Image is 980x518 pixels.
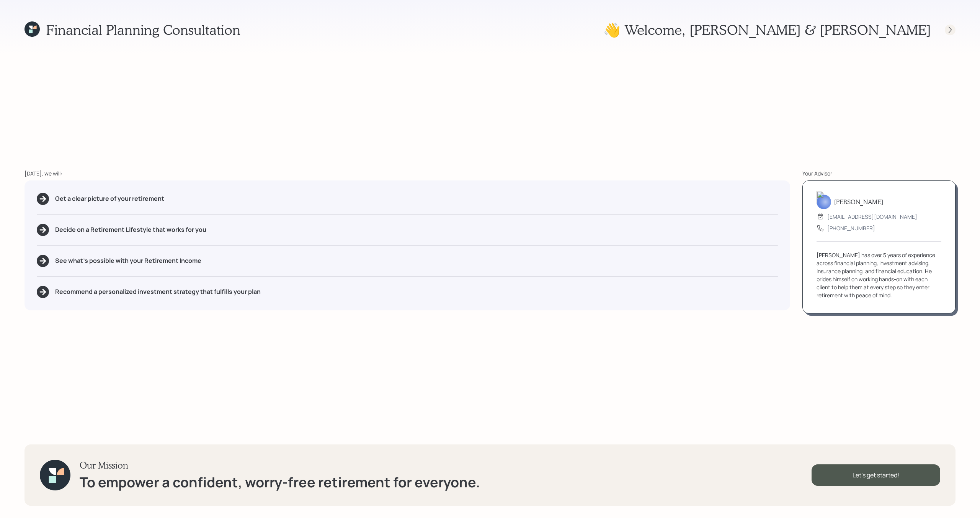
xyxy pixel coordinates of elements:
h1: 👋 Welcome , [PERSON_NAME] & [PERSON_NAME] [603,21,931,38]
h5: See what's possible with your Retirement Income [55,257,201,264]
div: Your Advisor [802,169,955,177]
h1: Financial Planning Consultation [46,21,240,38]
div: [EMAIL_ADDRESS][DOMAIN_NAME] [827,213,917,221]
h5: Recommend a personalized investment strategy that fulfills your plan [55,288,261,295]
div: Let's get started! [812,464,940,486]
h5: Decide on a Retirement Lifestyle that works for you [55,226,206,233]
h3: Our Mission [80,460,480,471]
div: [DATE], we will: [24,169,790,177]
img: michael-russo-headshot.png [817,191,831,209]
div: [PHONE_NUMBER] [827,224,875,232]
div: [PERSON_NAME] has over 5 years of experience across financial planning, investment advising, insu... [817,251,941,299]
h5: [PERSON_NAME] [834,198,883,205]
h5: Get a clear picture of your retirement [55,195,164,202]
h1: To empower a confident, worry-free retirement for everyone. [80,474,480,490]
